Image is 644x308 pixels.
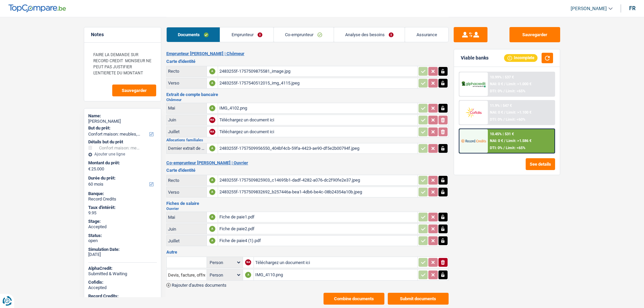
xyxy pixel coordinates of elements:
[166,168,449,172] h3: Carte d'identité
[506,146,525,150] span: Limit: <65%
[219,187,416,197] div: 2483255f-1757509832692_b257446a-bea1-4db6-be4c-08b24354a10b.jpeg
[571,6,607,11] span: [PERSON_NAME]
[245,272,251,278] div: A
[88,238,157,243] div: open
[166,51,449,56] h2: Emprunteur [PERSON_NAME] | Chômeur
[168,227,205,232] div: Juin
[504,139,505,143] span: /
[88,160,156,166] label: Montant du prêt:
[255,270,416,280] div: IMG_4110.png
[506,110,531,115] span: Limit: >1.100 €
[209,80,215,86] div: A
[168,105,205,111] div: Mai
[506,139,531,143] span: Limit: >1.586 €
[112,85,156,96] button: Sauvegarder
[168,129,205,134] div: Juillet
[209,177,215,183] div: A
[88,271,157,277] div: Submitted & Waiting
[166,138,449,142] h2: Allocations familiales
[166,92,449,97] h3: Extrait de compte bancaire
[504,82,505,86] span: /
[88,210,157,216] div: 9.95
[168,146,205,151] div: Dernier extrait de compte pour vos allocations familiales
[509,27,560,42] button: Sauvegarder
[88,125,156,131] label: But du prêt:
[166,59,449,64] h3: Carte d'identité
[274,27,334,42] a: Co-emprunteur
[503,89,505,93] span: /
[88,224,157,230] div: Accepted
[168,178,205,183] div: Recto
[166,283,226,287] button: Rajouter d'autres documents
[88,196,157,202] div: Record Credits
[209,226,215,232] div: A
[209,68,215,74] div: A
[88,152,157,157] div: Ajouter une ligne
[461,106,486,119] img: Cofidis
[503,146,505,150] span: /
[461,80,486,88] img: AlphaCredit
[166,201,449,206] h3: Fiches de salaire
[88,119,157,124] div: [PERSON_NAME]
[405,27,448,42] a: Assurance
[526,158,555,170] button: See details
[209,117,215,123] div: NA
[168,69,205,74] div: Recto
[209,238,215,244] div: A
[8,4,66,13] img: TopCompare Logo
[91,32,154,38] h5: Notes
[167,27,220,42] a: Documents
[565,3,613,14] a: [PERSON_NAME]
[88,166,91,172] span: €
[88,252,157,257] div: [DATE]
[209,129,215,135] div: NA
[334,27,405,42] a: Analyse des besoins
[166,98,449,102] h2: Chômeur
[166,160,449,166] h2: Co-emprunteur [PERSON_NAME] | Ouvrier
[490,89,502,93] span: DTI: 0%
[219,175,416,185] div: 2483255f-1757509825903_c14695b1-dadf-4282-a076-dc2f90fe2e37.jpeg
[490,82,503,86] span: NAI: 0 €
[172,283,226,287] span: Rajouter d'autres documents
[88,285,157,290] div: Accepted
[166,207,449,211] h2: Ouvrier
[503,117,505,122] span: /
[168,190,205,195] div: Verso
[88,266,157,271] div: AlphaCredit:
[629,5,636,11] div: fr
[490,117,502,122] span: DTI: 0%
[168,215,205,220] div: Mai
[490,132,514,136] div: 10.45% | 531 €
[504,54,538,62] div: Incomplete
[461,55,488,61] div: Viable banks
[219,78,416,88] div: 2483255f-1757540512015_img_4115.jpeg
[209,145,215,151] div: A
[88,233,157,238] div: Status:
[88,191,157,196] div: Banque:
[490,103,512,108] div: 11.9% | 547 €
[506,89,525,93] span: Limit: <65%
[324,293,384,305] button: Combine documents
[219,143,416,153] div: 2483255f-1757509956550_404bf4cb-59fa-4423-ae90-df5e2b00794f.jpeg
[504,110,505,115] span: /
[219,236,416,246] div: Fiche de paie4 (1).pdf
[88,293,157,299] div: Record Credits:
[219,224,416,234] div: Fiche de paie2.pdf
[490,75,514,79] div: 10.99% | 537 €
[88,139,157,145] div: Détails but du prêt
[461,135,486,147] img: Record Credits
[490,146,502,150] span: DTI: 0%
[88,280,157,285] div: Cofidis:
[219,212,416,222] div: Fiche de paie1.pdf
[220,27,273,42] a: Emprunteur
[219,66,416,76] div: 2483255f-1757509875581_image.jpg
[506,82,531,86] span: Limit: >1.000 €
[209,189,215,195] div: A
[209,214,215,220] div: A
[168,238,205,243] div: Juillet
[168,80,205,86] div: Verso
[88,205,157,210] div: Taux d'intérêt:
[209,105,215,111] div: A
[506,117,525,122] span: Limit: <60%
[388,293,449,305] button: Submit documents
